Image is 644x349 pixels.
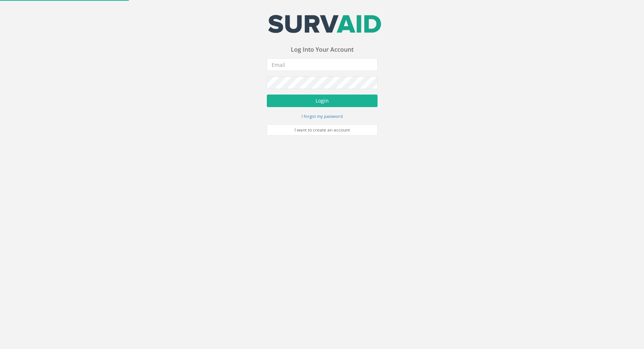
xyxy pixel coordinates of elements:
[302,113,343,119] a: I forgot my password
[267,124,378,136] a: I want to create an account
[302,113,343,119] small: I forgot my password
[267,47,378,53] h3: Log Into Your Account
[267,95,378,107] button: Login
[267,58,378,71] input: Email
